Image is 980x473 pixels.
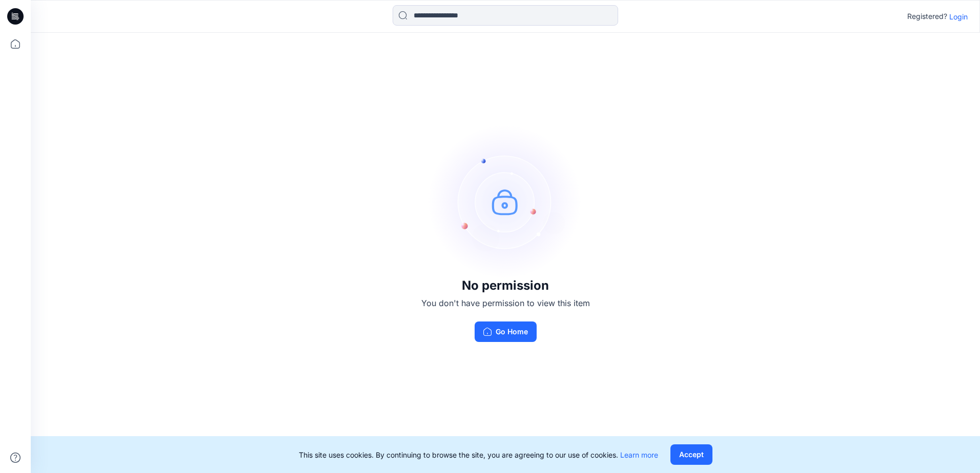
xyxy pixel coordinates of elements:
button: Accept [670,444,712,465]
a: Learn more [620,450,658,459]
img: no-perm.svg [428,125,582,278]
p: Login [949,11,968,22]
button: Go Home [475,321,537,342]
p: You don't have permission to view this item [421,297,590,309]
p: Registered? [907,10,947,23]
p: This site uses cookies. By continuing to browse the site, you are agreeing to our use of cookies. [299,449,658,460]
h3: No permission [421,278,590,293]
